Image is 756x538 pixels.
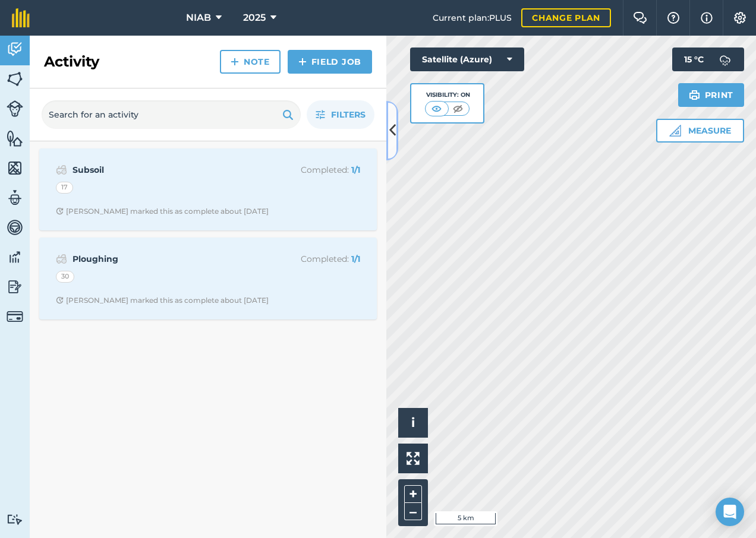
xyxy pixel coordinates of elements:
[282,107,294,122] img: svg+xml;base64,PHN2ZyB4bWxucz0iaHR0cDovL3d3dy53My5vcmcvMjAwMC9zdmciIHdpZHRoPSIxOSIgaGVpZ2h0PSIyNC...
[298,55,307,69] img: svg+xml;base64,PHN2ZyB4bWxucz0iaHR0cDovL3d3dy53My5vcmcvMjAwMC9zdmciIHdpZHRoPSIxNCIgaGVpZ2h0PSIyNC...
[7,514,23,525] img: svg+xml;base64,PD94bWwgdmVyc2lvbj0iMS4wIiBlbmNvZGluZz0idXRmLTgiPz4KPCEtLSBHZW5lcmF0b3I6IEFkb2JlIE...
[56,163,67,177] img: svg+xml;base64,PD94bWwgdmVyc2lvbj0iMS4wIiBlbmNvZGluZz0idXRmLTgiPz4KPCEtLSBHZW5lcmF0b3I6IEFkb2JlIE...
[733,12,747,24] img: A cog icon
[678,83,745,107] button: Print
[7,189,23,207] img: svg+xml;base64,PD94bWwgdmVyc2lvbj0iMS4wIiBlbmNvZGluZz0idXRmLTgiPz4KPCEtLSBHZW5lcmF0b3I6IEFkb2JlIE...
[404,485,422,503] button: +
[7,248,23,266] img: svg+xml;base64,PD94bWwgdmVyc2lvbj0iMS4wIiBlbmNvZGluZz0idXRmLTgiPz4KPCEtLSBHZW5lcmF0b3I6IEFkb2JlIE...
[56,271,74,283] div: 30
[701,11,713,25] img: svg+xml;base64,PHN2ZyB4bWxucz0iaHR0cDovL3d3dy53My5vcmcvMjAwMC9zdmciIHdpZHRoPSIxNyIgaGVpZ2h0PSIxNy...
[7,70,23,88] img: svg+xml;base64,PHN2ZyB4bWxucz0iaHR0cDovL3d3dy53My5vcmcvMjAwMC9zdmciIHdpZHRoPSI1NiIgaGVpZ2h0PSI2MC...
[46,245,370,312] a: PloughingCompleted: 1/130Clock with arrow pointing clockwise[PERSON_NAME] marked this as complete...
[411,415,415,430] span: i
[521,8,611,27] a: Change plan
[713,48,737,71] img: svg+xml;base64,PD94bWwgdmVyc2lvbj0iMS4wIiBlbmNvZGluZz0idXRmLTgiPz4KPCEtLSBHZW5lcmF0b3I6IEFkb2JlIE...
[266,252,360,265] p: Completed :
[7,100,23,117] img: svg+xml;base64,PD94bWwgdmVyc2lvbj0iMS4wIiBlbmNvZGluZz0idXRmLTgiPz4KPCEtLSBHZW5lcmF0b3I6IEFkb2JlIE...
[716,498,744,526] div: Open Intercom Messenger
[186,11,211,25] span: NIAB
[633,12,647,24] img: Two speech bubbles overlapping with the left bubble in the forefront
[56,207,269,216] div: [PERSON_NAME] marked this as complete about [DATE]
[398,408,428,438] button: i
[266,163,360,176] p: Completed :
[669,125,681,137] img: Ruler icon
[407,452,420,465] img: Four arrows, one pointing top left, one top right, one bottom right and the last bottom left
[307,100,374,129] button: Filters
[12,8,30,27] img: fieldmargin Logo
[451,103,465,115] img: svg+xml;base64,PHN2ZyB4bWxucz0iaHR0cDovL3d3dy53My5vcmcvMjAwMC9zdmciIHdpZHRoPSI1MCIgaGVpZ2h0PSI0MC...
[73,163,261,176] strong: Subsoil
[243,11,266,25] span: 2025
[672,48,744,71] button: 15 °C
[425,90,470,100] div: Visibility: On
[331,108,366,121] span: Filters
[56,207,64,215] img: Clock with arrow pointing clockwise
[429,103,444,115] img: svg+xml;base64,PHN2ZyB4bWxucz0iaHR0cDovL3d3dy53My5vcmcvMjAwMC9zdmciIHdpZHRoPSI1MCIgaGVpZ2h0PSI0MC...
[46,156,370,223] a: SubsoilCompleted: 1/117Clock with arrow pointing clockwise[PERSON_NAME] marked this as complete a...
[288,50,372,74] a: Field Job
[351,254,360,264] strong: 1 / 1
[433,11,512,24] span: Current plan : PLUS
[56,252,67,266] img: svg+xml;base64,PD94bWwgdmVyc2lvbj0iMS4wIiBlbmNvZGluZz0idXRmLTgiPz4KPCEtLSBHZW5lcmF0b3I6IEFkb2JlIE...
[410,48,524,71] button: Satellite (Azure)
[56,296,269,305] div: [PERSON_NAME] marked this as complete about [DATE]
[351,164,360,175] strong: 1 / 1
[689,88,700,102] img: svg+xml;base64,PHN2ZyB4bWxucz0iaHR0cDovL3d3dy53My5vcmcvMjAwMC9zdmciIHdpZHRoPSIxOSIgaGVpZ2h0PSIyNC...
[7,278,23,296] img: svg+xml;base64,PD94bWwgdmVyc2lvbj0iMS4wIiBlbmNvZGluZz0idXRmLTgiPz4KPCEtLSBHZW5lcmF0b3I6IEFkb2JlIE...
[7,40,23,58] img: svg+xml;base64,PD94bWwgdmVyc2lvbj0iMS4wIiBlbmNvZGluZz0idXRmLTgiPz4KPCEtLSBHZW5lcmF0b3I6IEFkb2JlIE...
[684,48,704,71] span: 15 ° C
[404,503,422,520] button: –
[42,100,301,129] input: Search for an activity
[220,50,281,74] a: Note
[7,159,23,177] img: svg+xml;base64,PHN2ZyB4bWxucz0iaHR0cDovL3d3dy53My5vcmcvMjAwMC9zdmciIHdpZHRoPSI1NiIgaGVpZ2h0PSI2MC...
[666,12,681,24] img: A question mark icon
[7,129,23,147] img: svg+xml;base64,PHN2ZyB4bWxucz0iaHR0cDovL3d3dy53My5vcmcvMjAwMC9zdmciIHdpZHRoPSI1NiIgaGVpZ2h0PSI2MC...
[44,52,99,71] h2: Activity
[656,119,744,143] button: Measure
[7,308,23,325] img: svg+xml;base64,PD94bWwgdmVyc2lvbj0iMS4wIiBlbmNvZGluZz0idXRmLTgiPz4KPCEtLSBHZW5lcmF0b3I6IEFkb2JlIE...
[56,296,64,304] img: Clock with arrow pointing clockwise
[73,252,261,265] strong: Ploughing
[56,182,73,194] div: 17
[7,219,23,236] img: svg+xml;base64,PD94bWwgdmVyc2lvbj0iMS4wIiBlbmNvZGluZz0idXRmLTgiPz4KPCEtLSBHZW5lcmF0b3I6IEFkb2JlIE...
[231,55,239,69] img: svg+xml;base64,PHN2ZyB4bWxucz0iaHR0cDovL3d3dy53My5vcmcvMjAwMC9zdmciIHdpZHRoPSIxNCIgaGVpZ2h0PSIyNC...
